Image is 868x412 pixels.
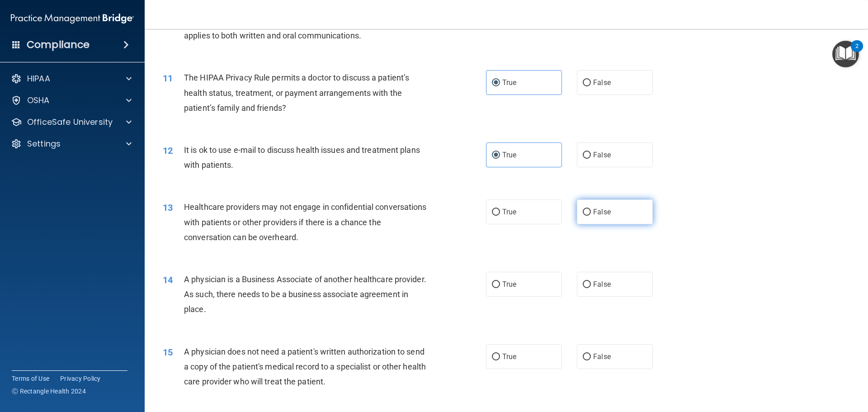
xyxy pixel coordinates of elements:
[12,374,49,383] a: Terms of Use
[593,78,611,87] span: False
[184,202,427,242] span: Healthcare providers may not engage in confidential conversations with patients or other provider...
[593,280,611,289] span: False
[492,152,500,159] input: True
[855,46,859,58] div: 2
[184,145,420,170] span: It is ok to use e-mail to discuss health issues and treatment plans with patients.
[593,151,611,159] span: False
[27,95,50,106] p: OSHA
[12,387,86,396] span: Ⓒ Rectangle Health 2024
[11,73,132,84] a: HIPAA
[492,80,500,86] input: True
[184,347,426,386] span: A physician does not need a patient's written authorization to send a copy of the patient's medic...
[163,275,173,285] span: 14
[184,73,409,112] span: The HIPAA Privacy Rule permits a doctor to discuss a patient’s health status, treatment, or payme...
[502,208,516,216] span: True
[11,9,134,28] img: PMB logo
[583,209,591,216] input: False
[593,208,611,216] span: False
[163,202,173,213] span: 13
[27,138,61,149] p: Settings
[11,95,132,106] a: OSHA
[11,138,132,149] a: Settings
[27,73,50,84] p: HIPAA
[502,352,516,361] span: True
[502,280,516,289] span: True
[832,41,859,67] button: Open Resource Center, 2 new notifications
[583,281,591,288] input: False
[593,352,611,361] span: False
[11,117,132,128] a: OfficeSafe University
[823,350,857,384] iframe: Drift Widget Chat Controller
[163,145,173,156] span: 12
[492,209,500,216] input: True
[492,354,500,360] input: True
[60,374,101,383] a: Privacy Policy
[27,117,113,128] p: OfficeSafe University
[184,275,426,314] span: A physician is a Business Associate of another healthcare provider. As such, there needs to be a ...
[583,354,591,360] input: False
[27,38,90,51] h4: Compliance
[502,78,516,87] span: True
[163,347,173,358] span: 15
[583,152,591,159] input: False
[583,80,591,86] input: False
[492,281,500,288] input: True
[502,151,516,159] span: True
[163,73,173,84] span: 11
